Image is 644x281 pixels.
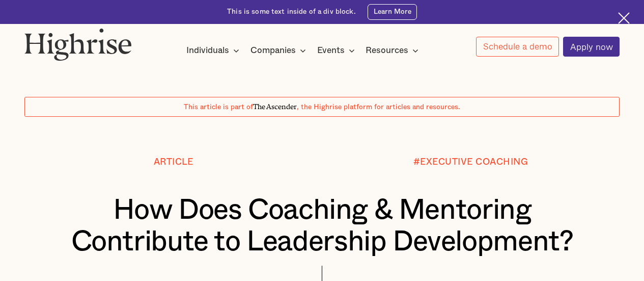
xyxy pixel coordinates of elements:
[297,104,460,111] span: , the Highrise platform for articles and resources.
[154,157,193,167] div: Article
[317,44,345,57] div: Events
[24,28,132,61] img: Highrise logo
[250,44,296,57] div: Companies
[476,37,559,57] a: Schedule a demo
[186,44,229,57] div: Individuals
[366,44,408,57] div: Resources
[618,12,630,24] img: Cross icon
[186,44,242,57] div: Individuals
[184,104,253,111] span: This article is part of
[250,44,309,57] div: Companies
[366,44,422,57] div: Resources
[563,37,620,57] a: Apply now
[253,101,297,110] span: The Ascender
[368,4,417,20] a: Learn More
[227,7,356,17] div: This is some text inside of a div block.
[413,157,528,167] div: #EXECUTIVE COACHING
[49,195,595,258] h1: How Does Coaching & Mentoring Contribute to Leadership Development?
[317,44,358,57] div: Events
